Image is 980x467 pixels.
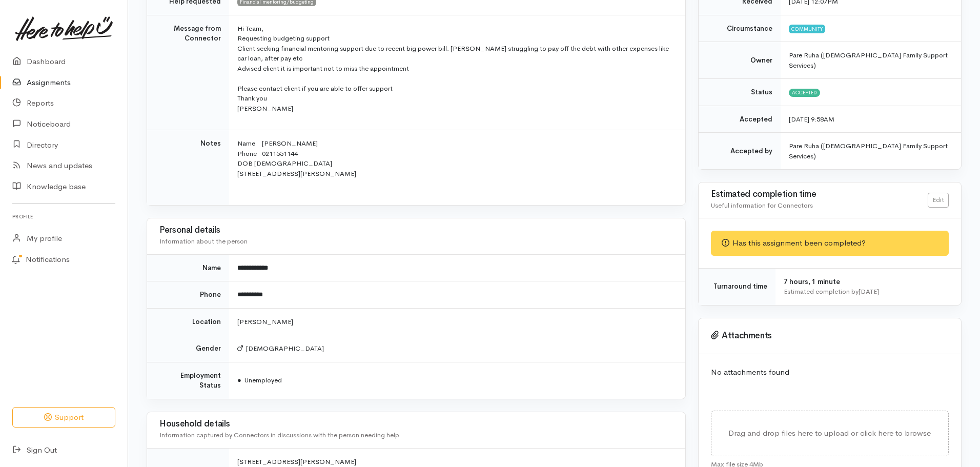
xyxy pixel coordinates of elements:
span: Drag and drop files here to upload or click here to browse [728,428,931,438]
span: Community [789,25,825,33]
a: Edit [928,193,949,208]
td: Message from Connector [147,15,229,130]
span: Pare Ruha ([DEMOGRAPHIC_DATA] Family Support Services) [789,51,948,70]
span: [DEMOGRAPHIC_DATA] [237,344,324,353]
td: Status [699,79,781,106]
td: Phone [147,281,229,309]
h3: Household details [159,419,673,429]
time: [DATE] 9:58AM [789,115,834,124]
p: Name [PERSON_NAME] Phone 0211551144 DOB [DEMOGRAPHIC_DATA] [STREET_ADDRESS][PERSON_NAME] [237,138,673,189]
span: Accepted [789,89,820,97]
td: Location [147,308,229,335]
button: Support [12,407,115,428]
time: [DATE] [859,287,879,296]
td: Employment Status [147,362,229,399]
span: Information captured by Connectors in discussions with the person needing help [159,431,399,439]
td: Name [147,254,229,281]
h3: Estimated completion time [711,190,928,199]
td: Circumstance [699,15,781,42]
p: Hi Team, Requesting budgeting support Client seeking financial mentoring support due to recent bi... [237,24,673,114]
span: Useful information for Connectors [711,201,813,210]
span: ● [237,376,241,384]
div: Estimated completion by [784,287,949,297]
h3: Attachments [711,331,949,341]
td: Owner [699,42,781,79]
td: Gender [147,335,229,362]
h3: Personal details [159,226,673,235]
td: Accepted by [699,133,781,170]
td: Pare Ruha ([DEMOGRAPHIC_DATA] Family Support Services) [781,133,961,170]
span: Unemployed [237,376,282,384]
td: Notes [147,130,229,205]
td: Turnaround time [699,268,775,305]
td: Accepted [699,106,781,133]
span: 7 hours, 1 minute [784,277,840,286]
h6: Profile [12,210,115,224]
td: [PERSON_NAME] [229,308,685,335]
p: No attachments found [711,367,949,378]
div: Has this assignment been completed? [711,231,949,256]
span: Information about the person [159,237,248,246]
